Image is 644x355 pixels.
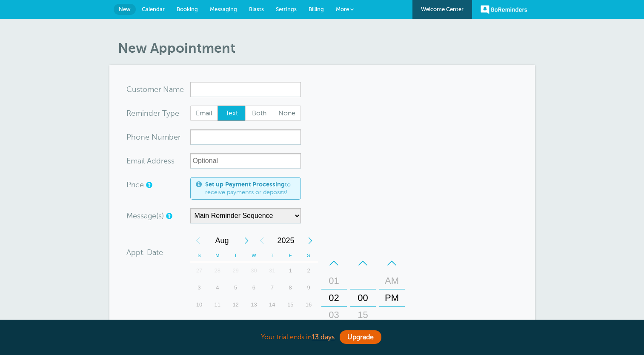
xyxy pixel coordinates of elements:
span: Cus [126,86,140,93]
div: Wednesday, August 13 [245,296,263,313]
label: Message(s) [126,212,164,220]
label: Both [245,106,273,121]
div: Wednesday, July 30 [245,262,263,279]
div: 27 [190,262,209,279]
th: F [281,249,300,262]
div: Friday, August 15 [281,296,300,313]
span: to receive payments or deposits! [205,181,295,196]
label: Reminder Type [126,109,179,117]
span: None [273,106,301,120]
span: il Add [141,157,161,165]
div: 9 [300,279,318,296]
div: Sunday, August 17 [190,313,209,330]
a: New [114,4,136,15]
div: AM [382,272,402,289]
div: Saturday, August 23 [300,313,318,330]
div: 21 [263,313,281,330]
span: Billing [309,6,324,12]
div: ame [126,82,190,97]
div: Thursday, August 21 [263,313,281,330]
a: Simple templates and custom messages will use the reminder schedule set under Settings > Reminder... [166,213,171,219]
span: Settings [276,6,297,12]
div: 03 [324,306,344,324]
span: Both [246,106,273,120]
div: Previous Year [254,232,269,249]
div: 10 [190,296,209,313]
div: 00 [353,289,373,306]
label: None [273,106,301,121]
th: M [208,249,226,262]
th: T [226,249,245,262]
div: 8 [281,279,300,296]
div: Wednesday, August 6 [245,279,263,296]
div: 15 [353,306,373,324]
div: Monday, August 4 [208,279,226,296]
div: Thursday, August 7 [263,279,281,296]
div: Wednesday, August 20 [245,313,263,330]
div: 30 [245,262,263,279]
div: 28 [208,262,226,279]
div: Tuesday, July 29 [226,262,245,279]
div: Next Year [303,232,318,249]
span: More [336,6,349,12]
div: Saturday, August 2 [300,262,318,279]
label: Appt. Date [126,249,163,256]
div: 29 [226,262,245,279]
div: 18 [208,313,226,330]
h1: New Appointment [118,40,535,56]
div: Minutes [350,255,376,341]
span: Email [191,106,218,120]
div: mber [126,129,190,145]
label: Price [126,181,144,189]
div: Monday, August 11 [208,296,226,313]
span: 2025 [269,232,303,249]
div: Saturday, August 9 [300,279,318,296]
div: Sunday, August 3 [190,279,209,296]
div: 2 [300,262,318,279]
div: 19 [226,313,245,330]
div: 31 [263,262,281,279]
div: 17 [190,313,209,330]
div: Friday, August 22 [281,313,300,330]
div: 14 [263,296,281,313]
span: New [119,6,131,12]
div: 3 [190,279,209,296]
div: Thursday, July 31 [263,262,281,279]
a: Upgrade [340,330,381,344]
div: 1 [281,262,300,279]
div: 7 [263,279,281,296]
th: S [300,249,318,262]
div: 11 [208,296,226,313]
div: 13 [245,296,263,313]
span: Calendar [142,6,165,12]
div: Thursday, August 14 [263,296,281,313]
div: 23 [300,313,318,330]
label: Email [190,106,218,121]
span: Booking [177,6,198,12]
div: Monday, July 28 [208,262,226,279]
div: 20 [245,313,263,330]
div: Friday, August 1 [281,262,300,279]
div: Previous Month [190,232,206,249]
div: Sunday, August 10 [190,296,209,313]
div: 5 [226,279,245,296]
div: PM [382,289,402,306]
div: Sunday, July 27 [190,262,209,279]
div: 6 [245,279,263,296]
a: An optional price for the appointment. If you set a price, you can include a payment link in your... [146,182,151,188]
div: Hours [321,255,347,341]
span: Messaging [210,6,237,12]
div: 22 [281,313,300,330]
div: Friday, August 8 [281,279,300,296]
span: ne Nu [140,133,162,141]
div: Tuesday, August 5 [226,279,245,296]
div: Next Month [239,232,254,249]
span: Blasts [249,6,264,12]
div: 12 [226,296,245,313]
span: Pho [126,133,140,141]
input: Optional [190,153,301,169]
div: Your trial ends in . [109,328,535,346]
a: 13 days [312,333,335,341]
span: tomer N [140,86,169,93]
